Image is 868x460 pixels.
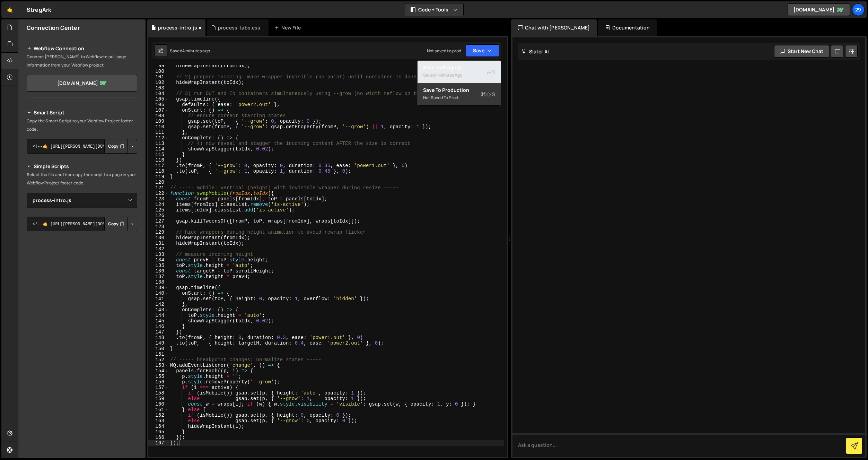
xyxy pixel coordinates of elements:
[27,217,137,231] textarea: <!--🤙 [URL][PERSON_NAME][DOMAIN_NAME]> <script>document.addEventListener("DOMContentLoaded", func...
[148,152,169,157] div: 115
[148,80,169,85] div: 102
[148,107,169,113] div: 107
[148,235,169,241] div: 130
[148,185,169,191] div: 121
[148,335,169,340] div: 148
[148,396,169,401] div: 159
[148,85,169,91] div: 103
[486,68,495,75] span: S
[148,135,169,141] div: 112
[148,357,169,363] div: 152
[27,109,137,117] h2: Smart Script
[788,3,850,16] a: [DOMAIN_NAME]
[148,290,169,296] div: 140
[274,24,303,31] div: New File
[466,44,499,57] button: Save
[27,24,80,32] h2: Connection Center
[148,296,169,302] div: 141
[27,44,137,53] h2: Webflow Connection
[148,69,169,74] div: 100
[182,48,210,54] div: 4 minutes ago
[148,91,169,96] div: 104
[27,162,137,171] h2: Simple Scripts
[148,213,169,218] div: 126
[148,407,169,413] div: 161
[148,257,169,263] div: 134
[148,279,169,285] div: 138
[435,72,462,78] div: 4 minutes ago
[148,196,169,202] div: 123
[423,64,495,71] div: Save to Staging
[148,413,169,418] div: 162
[104,217,137,231] div: Button group with nested dropdown
[852,3,865,16] a: 29
[148,340,169,346] div: 149
[148,390,169,396] div: 158
[423,87,495,94] div: Save to Production
[148,401,169,407] div: 160
[148,229,169,235] div: 129
[27,6,51,14] div: StregArk
[148,351,169,357] div: 151
[148,141,169,146] div: 113
[1,1,18,18] a: 🤙
[423,94,495,102] div: Not saved to prod
[521,48,549,55] h2: Slater AI
[418,83,501,106] button: Save to ProductionS Not saved to prod
[148,96,169,102] div: 105
[27,310,138,372] iframe: YouTube video player
[481,91,495,98] span: S
[148,180,169,185] div: 120
[104,139,137,154] div: Button group with nested dropdown
[148,124,169,130] div: 110
[148,218,169,224] div: 127
[148,63,169,69] div: 99
[148,318,169,324] div: 145
[148,346,169,351] div: 150
[148,274,169,279] div: 137
[418,61,501,83] button: Save to StagingS Saved4 minutes ago
[148,268,169,274] div: 136
[148,174,169,180] div: 119
[148,424,169,429] div: 164
[148,374,169,379] div: 155
[148,440,169,446] div: 167
[148,246,169,252] div: 132
[148,146,169,152] div: 114
[27,243,138,305] iframe: YouTube video player
[27,139,137,154] textarea: <!--🤙 [URL][PERSON_NAME][DOMAIN_NAME]> <script>document.addEventListener("DOMContentLoaded", func...
[104,139,128,154] button: Copy
[27,171,137,187] p: Select the file and then copy the script to a page in your Webflow Project footer code.
[148,191,169,196] div: 122
[148,130,169,135] div: 111
[148,113,169,119] div: 108
[148,157,169,163] div: 116
[148,418,169,424] div: 163
[148,285,169,290] div: 139
[148,202,169,207] div: 124
[148,363,169,368] div: 153
[27,117,137,133] p: Copy the Smart Script to your Webflow Project footer code.
[104,217,128,231] button: Copy
[148,379,169,385] div: 156
[148,74,169,80] div: 101
[511,19,597,36] div: Chat with [PERSON_NAME]
[27,75,137,92] a: [DOMAIN_NAME]
[148,241,169,246] div: 131
[148,435,169,440] div: 166
[148,324,169,329] div: 146
[148,307,169,313] div: 143
[427,48,462,54] div: Not saved to prod
[148,168,169,174] div: 118
[598,19,657,36] div: Documentation
[148,163,169,168] div: 117
[148,385,169,390] div: 157
[148,302,169,307] div: 142
[423,71,495,79] div: Saved
[148,263,169,268] div: 135
[148,329,169,335] div: 147
[148,368,169,374] div: 154
[148,102,169,107] div: 106
[148,429,169,435] div: 165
